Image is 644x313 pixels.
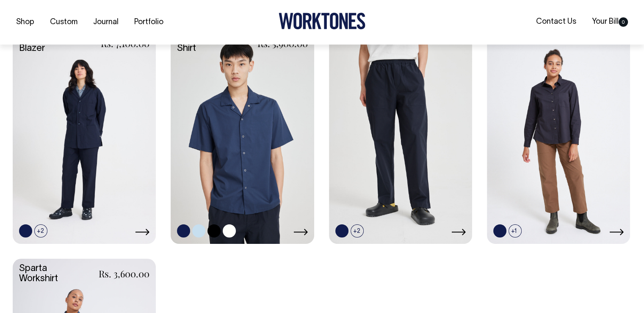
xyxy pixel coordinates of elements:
span: +2 [351,224,364,238]
span: +1 [509,224,522,238]
span: 0 [619,17,628,27]
a: Contact Us [533,15,580,29]
a: Shop [13,15,38,29]
a: Portfolio [131,15,167,29]
span: +2 [34,224,47,238]
a: Journal [90,15,122,29]
a: Your Bill0 [589,15,631,29]
a: Custom [47,15,81,29]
